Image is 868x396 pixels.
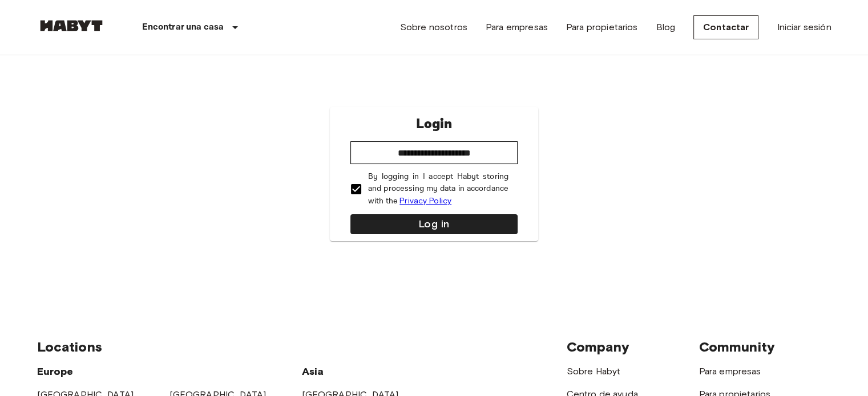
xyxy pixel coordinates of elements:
[400,21,467,34] a: Sobre nosotros
[415,114,452,134] p: Login
[368,171,508,207] p: By logging in I accept Habyt storing and processing my data in accordance with the
[37,20,106,31] img: Habyt
[350,214,518,234] button: Log in
[37,338,102,355] span: Locations
[142,21,224,34] p: Encontrar una casa
[693,15,758,39] a: Contactar
[37,365,74,378] span: Europe
[567,366,621,377] a: Sobre Habyt
[777,21,831,34] a: Iniciar sesión
[567,338,629,355] span: Company
[699,338,775,355] span: Community
[656,21,675,34] a: Blog
[302,365,324,378] span: Asia
[699,366,761,377] a: Para empresas
[486,21,548,34] a: Para empresas
[566,21,638,34] a: Para propietarios
[399,196,451,206] a: Privacy Policy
